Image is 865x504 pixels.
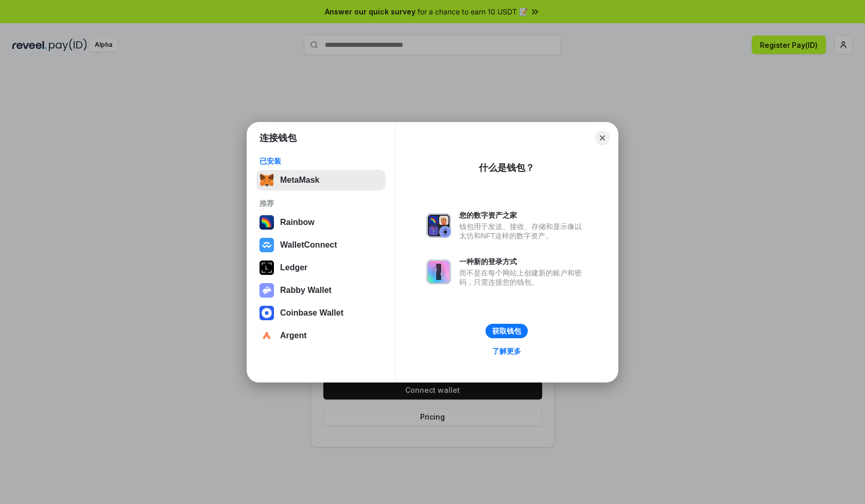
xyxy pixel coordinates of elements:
[259,283,274,298] img: svg+xml,%3Csvg%20xmlns%3D%22http%3A%2F%2Fwww.w3.org%2F2000%2Fsvg%22%20fill%3D%22none%22%20viewBox...
[256,325,386,346] button: Argent
[259,132,297,144] h1: 连接钱包
[459,211,587,220] div: 您的数字资产之家
[256,170,386,190] button: MetaMask
[459,257,587,266] div: 一种新的登录方式
[256,257,386,278] button: Ledger
[426,213,451,238] img: svg+xml,%3Csvg%20xmlns%3D%22http%3A%2F%2Fwww.w3.org%2F2000%2Fsvg%22%20fill%3D%22none%22%20viewBox...
[259,215,274,230] img: svg+xml,%3Csvg%20width%3D%22120%22%20height%3D%22120%22%20viewBox%3D%220%200%20120%20120%22%20fil...
[479,162,534,174] div: 什么是钱包？
[256,303,386,323] button: Coinbase Wallet
[280,263,307,272] div: Ledger
[595,131,610,145] button: Close
[486,324,528,338] button: 获取钱包
[259,260,274,275] img: svg+xml,%3Csvg%20xmlns%3D%22http%3A%2F%2Fwww.w3.org%2F2000%2Fsvg%22%20width%3D%2228%22%20height%3...
[426,259,451,284] img: svg+xml,%3Csvg%20xmlns%3D%22http%3A%2F%2Fwww.w3.org%2F2000%2Fsvg%22%20fill%3D%22none%22%20viewBox...
[280,176,319,185] div: MetaMask
[492,346,521,356] div: 了解更多
[256,212,386,233] button: Rainbow
[280,308,343,318] div: Coinbase Wallet
[259,199,383,208] div: 推荐
[280,240,337,250] div: WalletConnect
[259,238,274,252] img: svg+xml,%3Csvg%20width%3D%2228%22%20height%3D%2228%22%20viewBox%3D%220%200%2028%2028%22%20fill%3D...
[280,286,332,295] div: Rabby Wallet
[486,344,527,358] a: 了解更多
[256,235,386,255] button: WalletConnect
[280,218,315,227] div: Rainbow
[459,222,587,240] div: 钱包用于发送、接收、存储和显示像以太坊和NFT这样的数字资产。
[259,157,383,166] div: 已安装
[256,280,386,301] button: Rabby Wallet
[280,331,307,340] div: Argent
[459,268,587,287] div: 而不是在每个网站上创建新的账户和密码，只需连接您的钱包。
[259,328,274,343] img: svg+xml,%3Csvg%20width%3D%2228%22%20height%3D%2228%22%20viewBox%3D%220%200%2028%2028%22%20fill%3D...
[259,306,274,320] img: svg+xml,%3Csvg%20width%3D%2228%22%20height%3D%2228%22%20viewBox%3D%220%200%2028%2028%22%20fill%3D...
[492,326,521,336] div: 获取钱包
[259,173,274,187] img: svg+xml,%3Csvg%20fill%3D%22none%22%20height%3D%2233%22%20viewBox%3D%220%200%2035%2033%22%20width%...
